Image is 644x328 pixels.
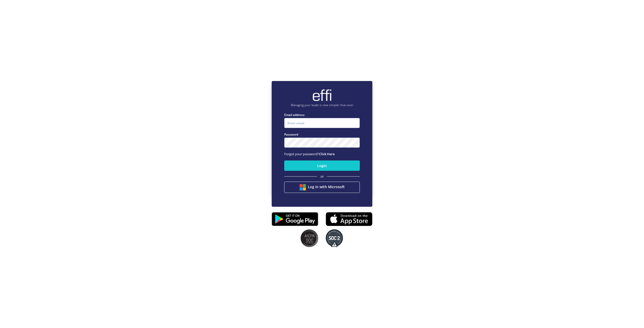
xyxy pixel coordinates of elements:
label: Password [284,132,360,137]
img: SOC2 badges [326,229,343,247]
img: btn google [300,184,306,190]
button: Log in with Microsoft [284,182,360,193]
span: Forgot your password? [284,152,335,156]
p: Managing your leads is now simpler than ever [284,103,360,107]
button: Login [284,160,360,171]
span: or [320,174,324,179]
label: Email address: [284,112,360,117]
input: Enter email [284,118,360,128]
img: brand-logo.ec75409.png [312,89,332,102]
img: playstore.0fabf2e.png [272,209,318,229]
a: Click Here [319,152,335,156]
img: appstore.8725fd3.png [326,211,372,228]
img: SOC2 badges [301,229,318,247]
